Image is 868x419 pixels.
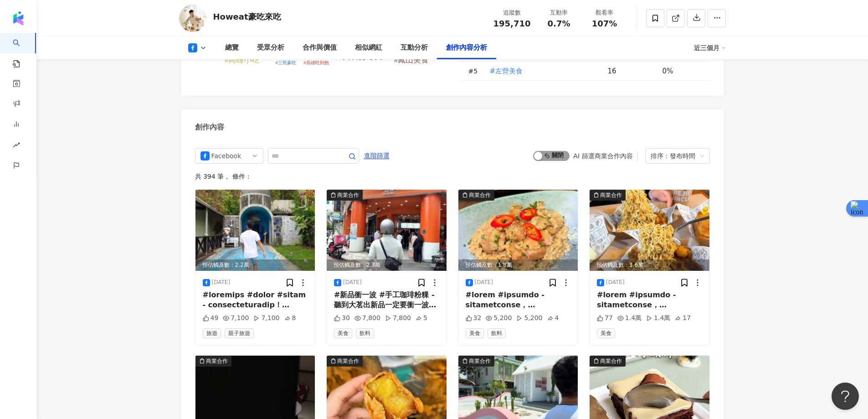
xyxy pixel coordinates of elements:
div: 7,800 [354,314,380,323]
div: 5,200 [516,314,542,323]
div: 1.4萬 [646,314,670,323]
div: 77 [597,314,613,323]
div: post-image商業合作預估觸及數：2.3萬 [327,190,447,271]
span: 美食 [597,328,615,338]
div: #loremips #dolor #sitam - consecteturadip！ elitseddoe「tempo」 incidi，utlaboreetd magnaaliqu👍🏻enima... [203,290,308,310]
div: 商業合作 [600,357,622,366]
span: 飲料 [356,328,374,338]
div: 商業合作 [206,357,228,366]
img: KOL Avatar [179,5,206,32]
div: Howeat豪吃來吃 [213,11,281,22]
div: 商業合作 [469,191,491,200]
div: 觀看率 [587,8,622,17]
img: post-image [327,190,447,271]
button: #左營美食 [489,62,524,80]
div: 總覽 [225,42,239,53]
div: 合作與價值 [303,42,337,53]
div: 創作內容分析 [446,42,487,53]
span: 進階篩選 [364,149,390,163]
div: [DATE] [212,279,231,286]
tspan: #高雄小吃 [224,56,259,64]
div: 1.4萬 [617,314,642,323]
span: 107% [592,19,617,28]
img: post-image [195,190,315,271]
div: 7,800 [385,314,411,323]
div: 追蹤數 [493,8,531,17]
div: [DATE] [343,279,362,286]
div: [DATE] [606,279,625,286]
div: 7,100 [253,314,279,323]
div: 0% [663,66,701,76]
div: 排序：發布時間 [651,149,696,163]
span: 195,710 [493,19,531,28]
div: 30 [334,314,350,323]
div: 預估觸及數：1.8萬 [458,259,578,271]
div: Facebook [211,149,241,163]
div: 17 [675,314,691,323]
span: #左營美食 [490,66,523,76]
span: 0.7% [548,19,570,28]
div: 5,200 [486,314,512,323]
span: 旅遊 [203,328,221,338]
span: 美食 [466,328,484,338]
div: 16 [608,66,655,76]
div: 相似網紅 [355,42,382,53]
div: [DATE] [475,279,493,286]
div: post-image預估觸及數：2.2萬 [195,190,315,271]
span: 親子旅遊 [225,328,254,338]
div: 創作內容 [195,122,224,132]
img: logo icon [11,11,26,26]
div: 受眾分析 [257,42,284,53]
div: 預估觸及數：3.6萬 [590,259,709,271]
div: 49 [203,314,219,323]
div: 互動率 [542,8,576,17]
span: rise [13,136,20,156]
td: 0% [655,62,710,81]
div: 互動分析 [401,42,428,53]
div: 共 394 筆 ， 條件： [195,173,710,180]
div: post-image商業合作預估觸及數：1.8萬 [458,190,578,271]
div: 商業合作 [337,357,359,366]
span: 飲料 [488,328,506,338]
div: # 5 [468,66,482,76]
div: 8 [284,314,296,323]
div: 近三個月 [694,41,726,55]
img: post-image [590,190,709,271]
button: 進階篩選 [364,148,390,163]
div: 商業合作 [337,191,359,200]
div: 預估觸及數：2.2萬 [195,259,315,271]
div: 商業合作 [469,357,491,366]
tspan: #高雄吃到飽 [303,60,329,65]
span: 美食 [334,328,352,338]
div: 32 [466,314,482,323]
div: 商業合作 [600,191,622,200]
div: #lorem #ipsumdo - sitametconse，adipiscingelit，seddoeiusm，temporinci、utla，etdoloremag，aliquaenimad... [466,290,571,310]
div: 5 [416,314,427,323]
td: #左營美食 [482,62,601,81]
img: post-image [458,190,578,271]
div: 7,100 [223,314,249,323]
div: post-image商業合作預估觸及數：3.6萬 [590,190,709,271]
div: #lorem #ipsumdo - sitametconse，adipiscin！elitseddoe🤣temporin，utlaboree，doloremagn aliquaenimadm，v... [597,290,702,310]
div: #新品衝一波 #手工珈琲粉粿 - 聽到大茗出新品一定要衝一波！ 結果到現場已經超多人了😂 這次他們新品都會加入手工的珈琲粉粿 喜歡料多可以選擇「珍珠粉粿牛奶」 基底是牛奶搭配粉粿跟珍珠 喝起來Q... [334,290,439,310]
div: AI 篩選商業合作內容 [573,152,632,160]
iframe: Help Scout Beacon - Open [832,383,859,410]
tspan: #鳳山美食 [394,56,429,64]
div: 預估觸及數：2.3萬 [327,259,447,271]
tspan: #三民豪吃 [275,60,296,65]
div: 4 [547,314,559,323]
a: search [13,33,31,68]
